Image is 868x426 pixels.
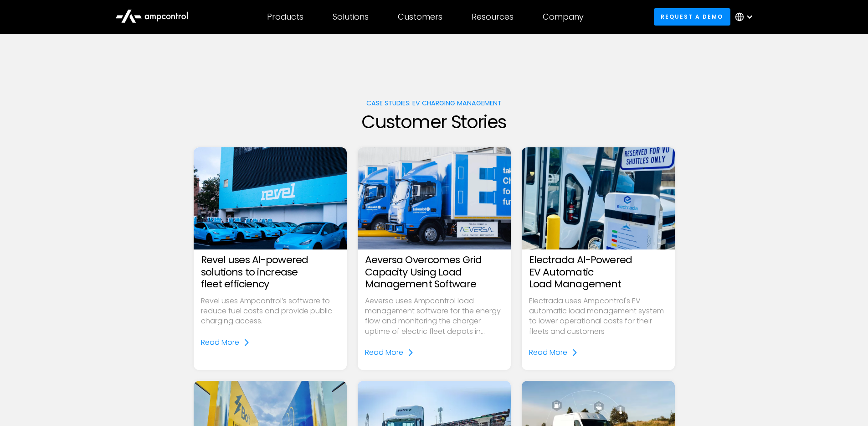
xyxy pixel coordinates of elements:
[201,338,250,348] a: Read More
[472,12,514,22] div: Resources
[529,296,668,337] p: Electrada uses Ampcontrol's EV automatic load management system to lower operational costs for th...
[543,12,584,22] div: Company
[194,99,675,107] h1: Case Studies: EV charging management
[267,12,303,22] div: Products
[333,12,369,22] div: Solutions
[529,254,668,290] h3: Electrada AI-Powered EV Automatic Load Management
[529,348,578,358] a: Read More
[365,254,503,290] h3: Aeversa Overcomes Grid Capacity Using Load Management Software
[365,348,403,358] div: Read More
[194,111,675,133] h2: Customer Stories
[398,12,442,22] div: Customers
[201,296,339,327] p: Revel uses Ampcontrol’s software to reduce fuel costs and provide public charging access.
[201,254,339,290] h3: Revel uses AI-powered solutions to increase fleet efficiency
[365,348,414,358] a: Read More
[365,296,503,337] p: Aeversa uses Ampcontrol load management software for the energy flow and monitoring the charger u...
[654,8,730,25] a: Request a demo
[201,338,239,348] div: Read More
[529,348,567,358] div: Read More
